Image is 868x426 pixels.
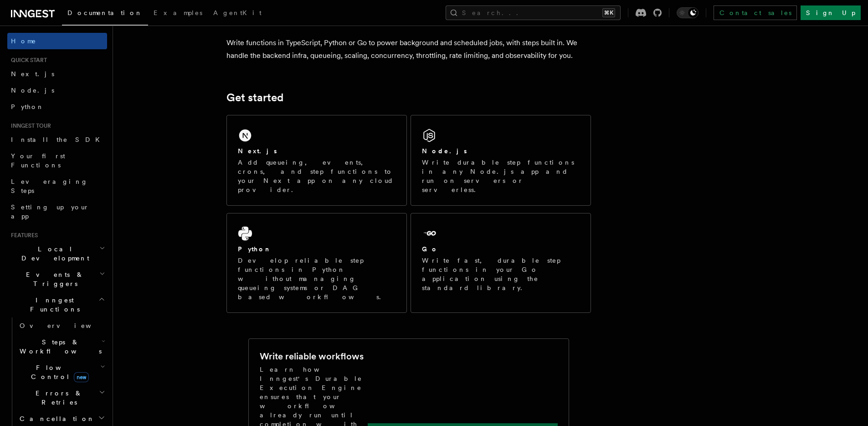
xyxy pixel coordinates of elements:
[801,5,861,20] a: Sign Up
[7,173,107,199] a: Leveraging Steps
[7,199,107,224] a: Setting up your app
[7,232,38,239] span: Features
[422,244,438,254] h2: Go
[238,158,395,194] p: Add queueing, events, crons, and step functions to your Next app on any cloud provider.
[7,66,107,82] a: Next.js
[16,414,95,423] span: Cancellation
[74,372,89,382] span: new
[238,146,277,156] h2: Next.js
[602,8,615,17] kbd: ⌘K
[7,266,107,292] button: Events & Triggers
[446,5,621,20] button: Search...⌘K
[7,148,107,173] a: Your first Functions
[226,91,283,104] a: Get started
[226,213,407,313] a: PythonDevelop reliable step functions in Python without managing queueing systems or DAG based wo...
[411,213,591,313] a: GoWrite fast, durable step functions in your Go application using the standard library.
[677,7,699,18] button: Toggle dark mode
[16,334,107,359] button: Steps & Workflows
[213,9,262,16] span: AgentKit
[7,244,99,263] span: Local Development
[16,363,100,381] span: Flow Control
[148,3,208,25] a: Examples
[411,115,591,206] a: Node.jsWrite durable step functions in any Node.js app and run on servers or serverless.
[16,317,107,334] a: Overview
[7,99,107,115] a: Python
[154,9,202,16] span: Examples
[16,389,99,407] span: Errors & Retries
[7,122,51,130] span: Inngest tour
[11,70,54,78] span: Next.js
[422,256,580,292] p: Write fast, durable step functions in your Go application using the standard library.
[7,33,107,49] a: Home
[16,385,107,410] button: Errors & Retries
[67,9,143,16] span: Documentation
[62,3,148,26] a: Documentation
[422,146,467,156] h2: Node.js
[16,338,102,356] span: Steps & Workflows
[7,131,107,148] a: Install the SDK
[16,359,107,385] button: Flow Controlnew
[7,57,47,64] span: Quick start
[238,256,395,301] p: Develop reliable step functions in Python without managing queueing systems or DAG based workflows.
[7,296,98,314] span: Inngest Functions
[11,103,44,110] span: Python
[226,115,407,206] a: Next.jsAdd queueing, events, crons, and step functions to your Next app on any cloud provider.
[714,5,797,20] a: Contact sales
[7,241,107,266] button: Local Development
[226,36,591,62] p: Write functions in TypeScript, Python or Go to power background and scheduled jobs, with steps bu...
[7,82,107,99] a: Node.js
[11,87,54,94] span: Node.js
[11,152,65,169] span: Your first Functions
[11,178,88,194] span: Leveraging Steps
[7,292,107,317] button: Inngest Functions
[11,203,89,220] span: Setting up your app
[11,136,105,143] span: Install the SDK
[238,244,272,254] h2: Python
[422,158,580,194] p: Write durable step functions in any Node.js app and run on servers or serverless.
[260,350,364,363] h2: Write reliable workflows
[20,322,113,329] span: Overview
[7,270,99,288] span: Events & Triggers
[11,36,36,46] span: Home
[208,3,267,25] a: AgentKit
